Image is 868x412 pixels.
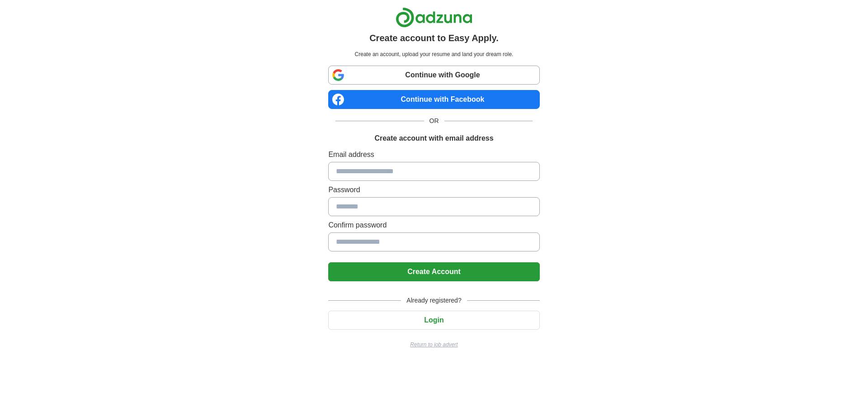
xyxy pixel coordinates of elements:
img: Adzuna logo [396,7,472,28]
button: Login [328,311,539,330]
a: Continue with Facebook [328,90,539,109]
span: Already registered? [401,296,467,305]
span: OR [424,116,444,126]
label: Password [328,185,539,195]
a: Login [328,316,539,324]
a: Return to job advert [328,341,539,349]
a: Continue with Google [328,66,539,85]
h1: Create account with email address [374,133,493,144]
p: Create an account, upload your resume and land your dream role. [330,50,538,58]
h1: Create account to Easy Apply. [369,31,499,45]
label: Confirm password [328,220,539,231]
button: Create Account [328,262,539,281]
label: Email address [328,149,539,160]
